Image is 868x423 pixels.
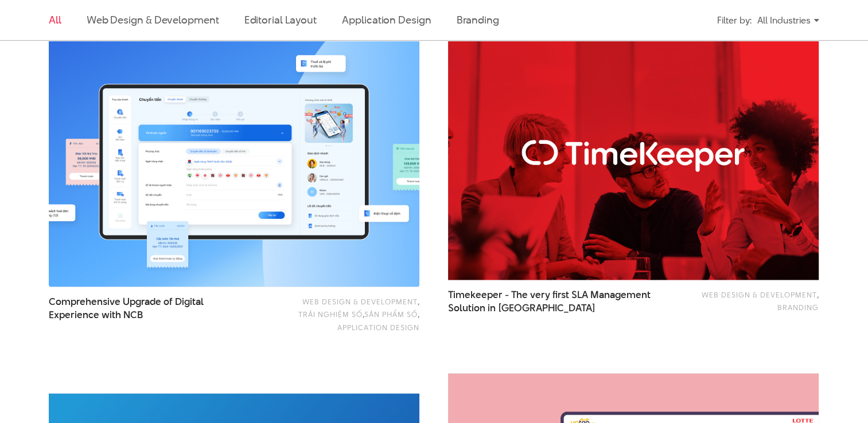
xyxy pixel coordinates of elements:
[702,289,817,300] a: Web Design & Development
[49,38,419,287] img: Nâng cấp trải nghiệm số toàn diện với ngân hàng NCB
[49,308,143,322] span: Experience with NCB
[430,19,838,292] img: Timekeeper - Giải pháp đo lường chất lượng dịch vu
[448,301,595,315] span: Solution in [GEOGRAPHIC_DATA]
[298,309,363,319] a: Trải nghiệm số
[302,296,418,307] a: Web Design & Development
[671,288,819,314] div: ,
[49,295,252,322] a: Comprehensive Upgrade of DigitalExperience with NCB
[757,10,819,30] div: All Industries
[342,13,431,27] a: Application Design
[337,322,419,332] a: Application Design
[717,10,752,30] div: Filter by:
[457,13,499,27] a: Branding
[87,13,219,27] a: Web Design & Development
[777,302,819,312] a: Branding
[49,13,61,27] a: All
[364,309,418,319] a: Sản phẩm số
[448,288,652,315] a: Timekeeper - The very first SLA ManagementSolution in [GEOGRAPHIC_DATA]
[49,295,252,322] span: Comprehensive Upgrade of Digital
[448,288,652,315] span: Timekeeper - The very first SLA Management
[244,13,317,27] a: Editorial Layout
[271,295,419,334] div: , , ,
